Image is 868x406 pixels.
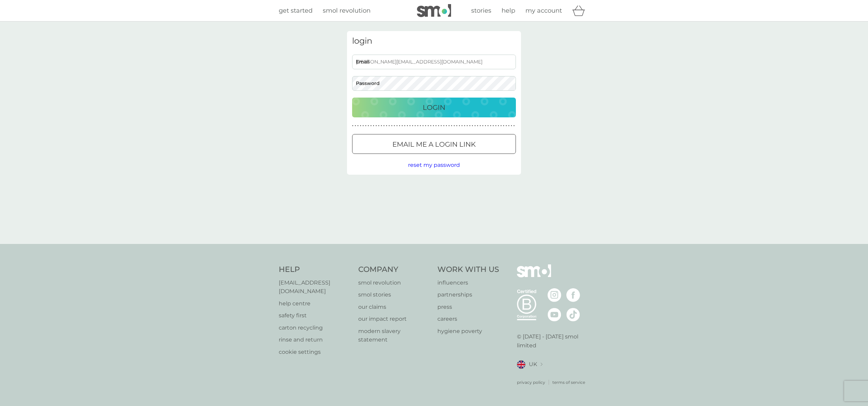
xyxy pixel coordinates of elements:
p: [EMAIL_ADDRESS][DOMAIN_NAME] [279,278,351,296]
p: terms of service [552,379,585,386]
p: ● [498,124,499,128]
p: ● [467,124,468,128]
p: ● [407,124,408,128]
p: ● [461,124,463,128]
p: ● [506,124,507,128]
a: help centre [279,299,351,308]
span: reset my password [408,162,460,168]
p: ● [511,124,512,128]
img: visit the smol Tiktok page [566,308,580,321]
img: visit the smol Youtube page [548,308,561,321]
a: partnerships [437,290,499,299]
h3: login [352,36,516,46]
a: help [502,6,515,16]
p: ● [430,124,432,128]
p: ● [357,124,359,128]
p: Login [423,102,445,113]
img: visit the smol Instagram page [548,288,561,302]
a: our claims [358,303,431,311]
p: ● [389,124,390,128]
a: smol revolution [323,6,371,16]
p: ● [474,124,476,128]
a: careers [437,315,499,323]
p: ● [404,124,406,128]
p: ● [482,124,483,128]
p: ● [446,124,447,128]
p: ● [459,124,460,128]
h4: Work With Us [437,264,499,275]
span: smol revolution [323,7,371,14]
p: influencers [437,278,499,287]
a: safety first [279,311,351,320]
p: ● [513,124,515,128]
p: ● [381,124,382,128]
a: rinse and return [279,335,351,344]
p: ● [365,124,366,128]
p: hygiene poverty [437,327,499,336]
p: ● [373,124,374,128]
p: ● [480,124,481,128]
p: © [DATE] - [DATE] smol limited [517,332,590,350]
p: ● [443,124,445,128]
p: ● [376,124,377,128]
a: press [437,303,499,311]
p: ● [391,124,392,128]
p: ● [409,124,411,128]
p: ● [503,124,504,128]
p: ● [438,124,439,128]
p: ● [469,124,471,128]
p: ● [508,124,510,128]
p: ● [425,124,426,128]
p: ● [448,124,450,128]
div: basket [572,4,589,17]
p: ● [384,124,385,128]
p: ● [490,124,491,128]
a: privacy policy [517,379,545,386]
span: UK [529,360,537,369]
p: ● [501,124,502,128]
p: ● [394,124,395,128]
p: ● [355,124,356,128]
p: ● [399,124,400,128]
p: ● [396,124,398,128]
p: ● [402,124,403,128]
a: modern slavery statement [358,327,431,344]
a: my account [525,6,562,16]
p: ● [464,124,465,128]
p: ● [440,124,442,128]
a: smol revolution [358,278,431,287]
p: ● [428,124,429,128]
img: visit the smol Facebook page [566,288,580,302]
p: ● [363,124,364,128]
img: select a new location [540,363,542,366]
p: ● [370,124,372,128]
p: ● [435,124,437,128]
button: reset my password [408,161,460,170]
p: ● [386,124,387,128]
p: ● [451,124,452,128]
a: our impact report [358,315,431,323]
p: ● [493,124,494,128]
a: smol stories [358,290,431,299]
p: ● [477,124,478,128]
p: ● [433,124,434,128]
p: ● [368,124,369,128]
p: ● [488,124,489,128]
img: UK flag [517,360,525,369]
a: cookie settings [279,348,351,357]
h4: Company [358,264,431,275]
a: stories [471,6,491,16]
span: stories [471,7,491,14]
img: smol [517,264,551,288]
p: ● [422,124,424,128]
